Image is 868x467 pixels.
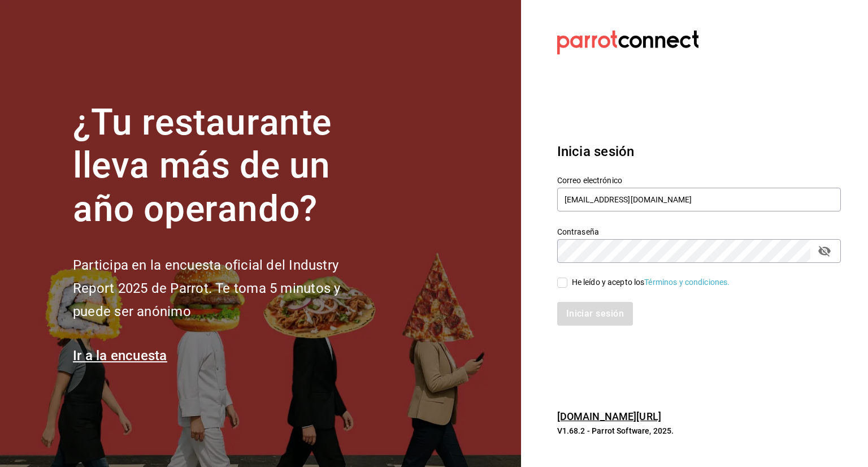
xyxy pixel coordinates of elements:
[557,176,841,184] label: Correo electrónico
[73,254,378,323] h2: Participa en la encuesta oficial del Industry Report 2025 de Parrot. Te toma 5 minutos y puede se...
[557,188,841,211] input: Ingresa tu correo electrónico
[73,348,167,364] a: Ir a la encuesta
[557,410,661,422] a: [DOMAIN_NAME][URL]
[644,278,730,287] a: Términos y condiciones.
[815,241,834,261] button: passwordField
[557,227,841,235] label: Contraseña
[572,276,730,288] div: He leído y acepto los
[73,101,378,231] h1: ¿Tu restaurante lleva más de un año operando?
[557,141,841,162] h3: Inicia sesión
[557,425,841,436] p: V1.68.2 - Parrot Software, 2025.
